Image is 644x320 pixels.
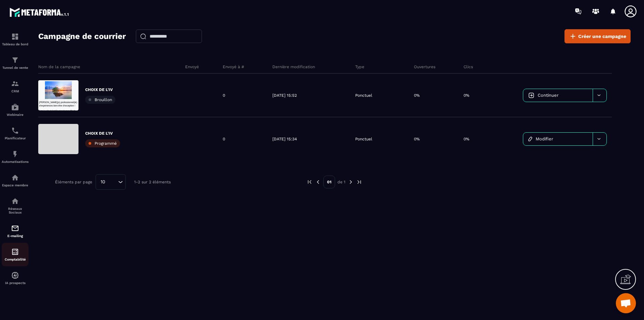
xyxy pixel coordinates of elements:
[2,243,29,266] a: accountantaccountantComptabilité
[464,64,473,70] p: Clics
[538,93,558,98] span: Continuer
[2,98,29,122] a: automationsautomationsWebinaire
[223,64,244,70] p: Envoyé à #
[3,70,130,89] span: [PERSON_NAME](e) professionnel(le) d'expériences bien-être d'exception !
[272,64,315,70] p: Dernière modification
[528,137,532,141] img: icon
[414,64,435,70] p: Ouvertures
[11,150,19,158] img: automations
[464,93,469,98] p: 0%
[3,97,124,134] span: Dans le cadre de l’amélioration de mon offre de prestation, je m’adresse à vous, en toute simplic...
[523,133,593,145] a: Modifier
[464,136,469,142] p: 0%
[528,92,534,98] img: icon
[9,6,70,18] img: logo
[2,160,29,164] p: Automatisations
[565,29,631,43] a: Créer une campagne
[11,127,19,135] img: scheduler
[2,183,29,187] p: Espace membre
[11,56,19,64] img: formation
[272,93,297,98] p: [DATE] 15:52
[85,131,120,136] p: CHOIX DE L'IV
[11,271,19,279] img: automations
[2,207,29,214] p: Réseaux Sociaux
[95,97,112,102] span: Brouillon
[2,169,29,192] a: automationsautomationsEspace membre
[11,248,19,256] img: accountant
[523,89,593,102] a: Continuer
[11,174,19,182] img: automations
[11,33,19,41] img: formation
[315,179,321,185] img: prev
[223,93,225,98] p: 0
[38,30,126,43] h2: Campagne de courrier
[11,197,19,205] img: social-network
[616,293,636,313] a: Ouvrir le chat
[55,180,92,184] p: Éléments par page
[2,219,29,243] a: emailemailE-mailing
[2,145,29,169] a: automationsautomationsAutomatisations
[96,174,126,190] div: Search for option
[2,75,29,98] a: formationformationCRM
[98,178,108,186] span: 10
[578,33,626,40] span: Créer une campagne
[355,93,372,98] p: Ponctuel
[536,136,553,141] span: Modifier
[108,178,116,186] input: Search for option
[356,179,362,185] img: next
[2,258,29,261] p: Comptabilité
[2,234,29,238] p: E-mailing
[355,136,372,142] p: Ponctuel
[11,80,19,88] img: formation
[323,176,335,188] p: 01
[2,281,29,285] p: IA prospects
[414,93,420,98] p: 0%
[2,89,29,93] p: CRM
[95,141,117,146] span: Programmé
[307,179,313,185] img: prev
[85,87,115,92] p: CHOIX DE L'IV
[348,179,354,185] img: next
[2,51,29,75] a: formationformationTunnel de vente
[355,64,364,70] p: Type
[223,136,225,142] p: 0
[2,122,29,145] a: schedulerschedulerPlanificateur
[134,180,171,184] p: 1-2 sur 2 éléments
[272,136,297,142] p: [DATE] 15:34
[2,28,29,51] a: formationformationTableau de bord
[11,103,19,111] img: automations
[185,64,199,70] p: Envoyé
[414,136,420,142] p: 0%
[2,42,29,46] p: Tableau de bord
[2,66,29,70] p: Tunnel de vente
[2,192,29,219] a: social-networksocial-networkRéseaux Sociaux
[38,64,80,70] p: Nom de la campagne
[2,136,29,140] p: Planificateur
[2,113,29,117] p: Webinaire
[11,224,19,232] img: email
[337,179,345,185] p: de 1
